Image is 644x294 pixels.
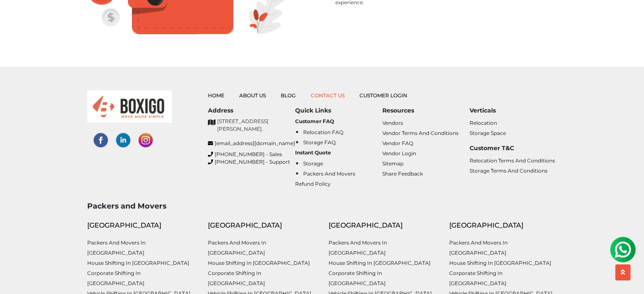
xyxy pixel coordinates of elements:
[87,220,195,231] div: [GEOGRAPHIC_DATA]
[208,270,265,286] a: Corporate Shifting in [GEOGRAPHIC_DATA]
[94,133,108,147] img: facebook-social-links
[295,149,331,156] b: Instant Quote
[382,140,413,146] a: Vendor FAQ
[208,239,266,256] a: Packers and Movers in [GEOGRAPHIC_DATA]
[87,260,189,266] a: House shifting in [GEOGRAPHIC_DATA]
[116,133,130,147] img: linked-in-social-links
[138,133,153,147] img: instagram-social-links
[303,160,323,167] a: Storage
[449,239,508,256] a: Packers and Movers in [GEOGRAPHIC_DATA]
[470,168,547,174] a: Storage Terms and Conditions
[449,260,551,266] a: House shifting in [GEOGRAPHIC_DATA]
[208,140,295,147] a: [EMAIL_ADDRESS][DOMAIN_NAME]
[208,158,295,166] a: [PHONE_NUMBER] - Support
[329,260,431,266] a: House shifting in [GEOGRAPHIC_DATA]
[311,92,345,99] a: Contact Us
[208,260,310,266] a: House shifting in [GEOGRAPHIC_DATA]
[295,107,382,114] h6: Quick Links
[87,201,557,210] h3: Packers and Movers
[303,129,343,135] a: Relocation FAQ
[87,90,172,123] img: boxigo_logo_small
[303,170,355,177] a: Packers and Movers
[382,120,403,126] a: Vendors
[239,92,266,99] a: About Us
[470,107,557,114] h6: Verticals
[382,107,470,114] h6: Resources
[208,92,224,99] a: Home
[208,107,295,114] h6: Address
[303,139,336,146] a: Storage FAQ
[217,118,295,133] p: [STREET_ADDRESS][PERSON_NAME].
[8,8,25,25] img: whatsapp-icon.svg
[470,145,557,152] h6: Customer T&C
[295,181,331,187] a: Refund Policy
[208,220,316,231] div: [GEOGRAPHIC_DATA]
[382,170,423,177] a: Share Feedback
[329,220,437,231] div: [GEOGRAPHIC_DATA]
[87,239,146,256] a: Packers and Movers in [GEOGRAPHIC_DATA]
[87,270,144,286] a: Corporate Shifting in [GEOGRAPHIC_DATA]
[470,130,506,136] a: Storage Space
[449,220,557,231] div: [GEOGRAPHIC_DATA]
[449,270,506,286] a: Corporate Shifting in [GEOGRAPHIC_DATA]
[281,92,296,99] a: Blog
[295,118,334,124] b: Customer FAQ
[470,120,497,126] a: Relocation
[359,92,407,99] a: Customer Login
[329,270,386,286] a: Corporate Shifting in [GEOGRAPHIC_DATA]
[470,157,555,164] a: Relocation Terms and Conditions
[382,150,416,157] a: Vendor Login
[615,264,630,280] button: scroll up
[382,160,404,167] a: Sitemap
[382,130,459,136] a: Vendor Terms and Conditions
[329,239,387,256] a: Packers and Movers in [GEOGRAPHIC_DATA]
[208,151,295,158] a: [PHONE_NUMBER] - Sales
